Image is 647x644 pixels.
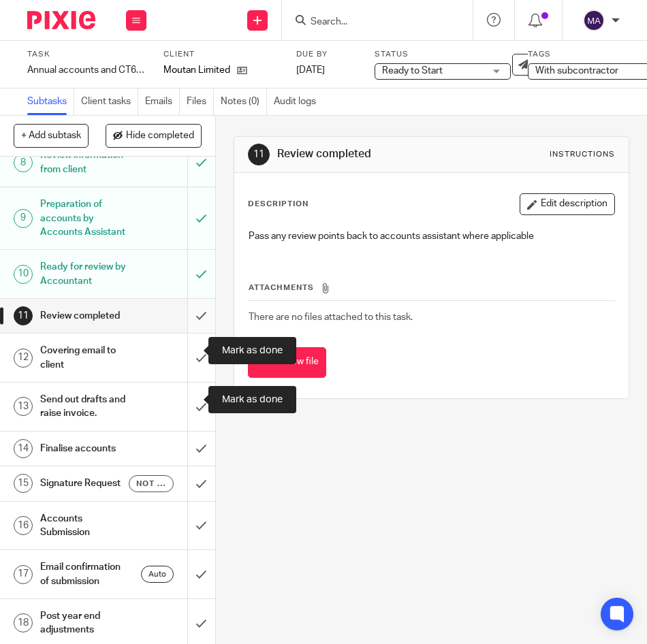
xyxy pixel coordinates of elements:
[274,88,323,115] a: Audit logs
[14,306,33,325] div: 11
[40,606,129,641] h1: Post year end adjustments
[27,11,95,29] img: Pixie
[248,144,270,165] div: 11
[40,257,129,291] h1: Ready for review by Accountant
[27,88,74,115] a: Subtasks
[163,49,283,60] label: Client
[550,149,615,160] div: Instructions
[296,65,325,75] span: [DATE]
[14,516,33,535] div: 16
[141,566,174,583] div: Auto
[14,474,33,493] div: 15
[40,389,129,424] h1: Send out drafts and raise invoice.
[14,565,33,584] div: 17
[221,88,267,115] a: Notes (0)
[583,10,605,31] img: svg%3E
[520,193,615,215] button: Edit description
[249,312,413,322] span: There are no files attached to this task.
[535,66,618,76] span: With subcontractor
[14,349,33,368] div: 12
[40,438,129,459] h1: Finalise accounts
[14,153,33,172] div: 8
[40,473,129,494] h1: Signature Request
[40,557,129,592] h1: Email confirmation of submission
[27,63,146,77] div: Annual accounts and CT600 return - NON BOOKKEEPING CLIENTS
[14,209,33,228] div: 9
[14,397,33,416] div: 13
[14,265,33,284] div: 10
[277,147,460,161] h1: Review completed
[40,145,129,180] h1: Review information from client
[14,613,33,632] div: 18
[14,439,33,458] div: 14
[382,66,443,76] span: Ready to Start
[248,199,309,210] p: Description
[40,306,129,326] h1: Review completed
[81,88,138,115] a: Client tasks
[249,229,614,243] p: Pass any review points back to accounts assistant where applicable
[136,478,165,489] span: Not yet sent
[40,509,129,543] h1: Accounts Submission
[309,16,432,29] input: Search
[126,131,194,142] span: Hide completed
[106,124,202,147] button: Hide completed
[40,194,129,242] h1: Preparation of accounts by Accounts Assistant
[145,88,180,115] a: Emails
[187,88,214,115] a: Files
[296,49,358,60] label: Due by
[249,284,314,291] span: Attachments
[163,63,230,77] p: Moutan Limited
[248,347,326,378] button: Attach new file
[40,340,129,375] h1: Covering email to client
[27,49,146,60] label: Task
[14,124,89,147] button: + Add subtask
[375,49,511,60] label: Status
